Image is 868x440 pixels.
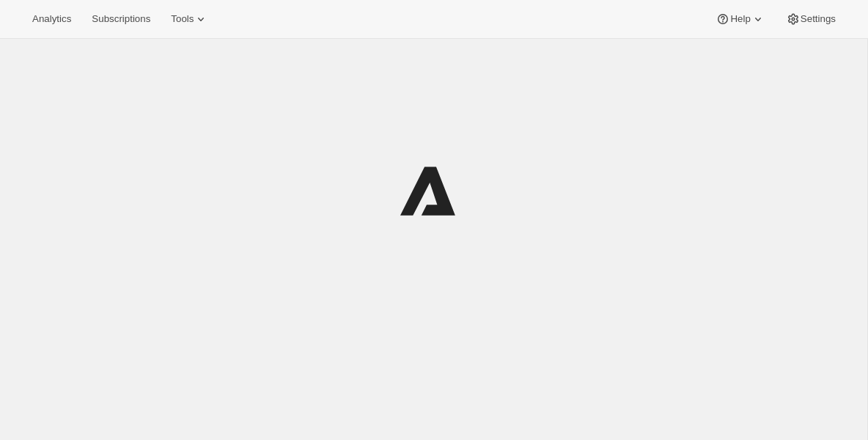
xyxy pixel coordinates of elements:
span: Analytics [32,13,71,25]
span: Help [730,13,750,25]
span: Subscriptions [92,13,150,25]
span: Tools [171,13,194,25]
button: Help [707,9,773,29]
span: Settings [801,13,836,25]
button: Tools [162,9,217,29]
button: Subscriptions [83,9,159,29]
button: Analytics [23,9,80,29]
button: Settings [777,9,845,29]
